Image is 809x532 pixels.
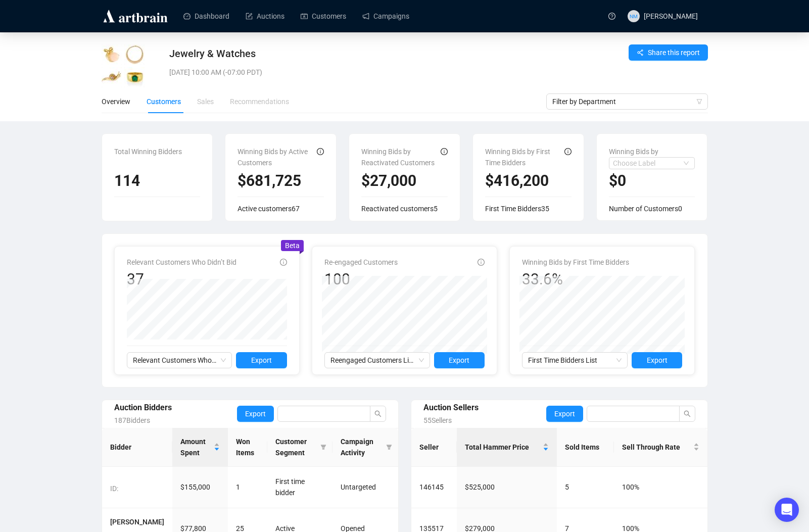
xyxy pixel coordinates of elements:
img: 3_01.jpg [102,67,122,87]
span: Export [245,408,266,419]
span: [PERSON_NAME] [644,12,698,20]
span: Amount Spent [180,436,212,458]
h2: $27,000 [361,171,448,190]
button: Export [546,406,583,422]
span: filter [386,444,392,450]
span: Reengaged Customers List [330,353,424,368]
span: Filter by Department [552,94,702,109]
span: Share this report [648,47,700,58]
button: Export [237,406,274,422]
td: $155,000 [172,467,228,508]
button: Export [434,352,485,368]
span: share-alt [637,49,644,56]
div: Customers [147,96,181,107]
div: [DATE] 10:00 AM (-07:00 PDT) [169,67,541,78]
span: question-circle [608,13,615,20]
span: info-circle [317,148,324,155]
h2: $0 [609,171,695,190]
span: Sell Through Rate [622,442,691,453]
span: info-circle [280,259,287,266]
span: ID: [110,485,118,493]
h2: $416,200 [485,171,572,190]
span: Winning Bids by [609,148,658,156]
span: Export [251,355,272,366]
td: 5 [557,467,614,508]
span: 55 Sellers [423,416,452,424]
span: search [684,410,691,417]
span: Export [647,355,668,366]
div: Winning Bids by Reactivated Customers [361,146,441,165]
span: Campaign Activity [341,436,382,458]
td: $525,000 [457,467,557,508]
div: Auction Sellers [423,401,546,414]
td: 1 [228,467,267,508]
span: First Time Bidders List [528,353,622,368]
a: Dashboard [183,3,229,29]
h4: [PERSON_NAME] [110,516,164,527]
td: Untargeted [332,467,398,508]
div: Total Winning Bidders [114,146,201,165]
span: First Time Bidders 35 [485,205,549,213]
span: Beta [285,241,300,250]
div: Sales [197,96,214,107]
span: 187 Bidders [114,416,150,424]
th: Seller [411,428,457,467]
span: filter [318,434,328,460]
span: filter [320,444,326,450]
div: 37 [127,270,236,289]
span: Reactivated customers 5 [361,205,438,213]
img: 2_01.jpg [124,44,145,65]
img: logo [102,8,169,24]
span: Winning Bids by First Time Bidders [522,258,629,266]
td: First time bidder [267,467,332,508]
span: search [374,410,382,417]
span: info-circle [441,148,448,155]
span: Re-engaged Customers [324,258,398,266]
button: Export [236,352,287,368]
div: 100 [324,270,398,289]
div: Auction Bidders [114,401,237,414]
div: Recommendations [230,96,289,107]
th: Sell Through Rate [614,428,707,467]
button: Export [632,352,682,368]
button: Share this report [629,44,708,61]
th: Amount Spent [172,428,228,467]
a: Campaigns [362,3,409,29]
div: Winning Bids by Active Customers [237,146,317,165]
span: Active customers 67 [237,205,300,213]
span: Export [554,408,575,419]
span: NM [630,12,638,20]
img: 4_01.jpg [124,67,145,87]
div: Overview [102,96,130,107]
div: Jewelry & Watches [169,46,541,61]
span: filter [384,434,394,460]
div: Winning Bids by First Time Bidders [485,146,564,165]
a: Customers [301,3,346,29]
th: Sold Items [557,428,614,467]
a: Auctions [246,3,284,29]
td: 146145 [411,467,457,508]
span: info-circle [478,259,485,266]
span: Number of Customers 0 [609,205,682,213]
span: info-circle [564,148,572,155]
span: Relevant Customers Who Didn’t Bid [133,353,226,368]
th: Bidder [102,428,172,467]
td: 100% [614,467,707,508]
th: Won Items [228,428,267,467]
span: Total Hammer Price [465,442,541,453]
th: Total Hammer Price [457,428,557,467]
div: 33.6% [522,270,629,289]
span: Relevant Customers Who Didn’t Bid [127,258,236,266]
div: Open Intercom Messenger [775,498,799,522]
span: Customer Segment [275,436,316,458]
span: Export [449,355,469,366]
h2: $681,725 [237,171,324,190]
img: 1_01.jpg [102,44,122,65]
h2: 114 [114,171,201,190]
